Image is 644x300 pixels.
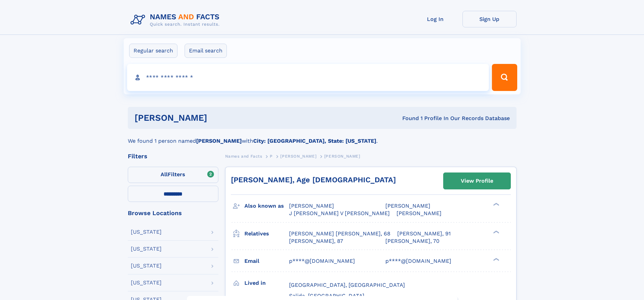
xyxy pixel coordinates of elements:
span: [PERSON_NAME] [385,203,430,209]
span: [PERSON_NAME] [280,154,316,159]
span: Salida, [GEOGRAPHIC_DATA] [289,293,364,299]
button: Search Button [492,64,517,91]
div: Browse Locations [128,210,218,216]
div: We found 1 person named with . [128,129,517,145]
span: All [161,171,168,178]
div: Filters [128,153,218,159]
a: [PERSON_NAME], 87 [289,237,343,245]
div: [US_STATE] [131,280,162,285]
span: [PERSON_NAME] [289,203,334,209]
span: P [270,154,273,159]
div: [US_STATE] [131,229,162,235]
a: P [270,152,273,160]
a: View Profile [444,173,510,189]
div: ❯ [492,202,500,207]
div: [US_STATE] [131,263,162,269]
span: [GEOGRAPHIC_DATA], [GEOGRAPHIC_DATA] [289,282,405,288]
a: Log In [408,11,462,27]
label: Filters [128,167,218,183]
div: ❯ [492,257,500,261]
a: [PERSON_NAME] [280,152,316,160]
h3: Email [244,255,289,267]
label: Email search [185,44,227,58]
img: Logo Names and Facts [128,11,225,29]
span: J [PERSON_NAME] V [PERSON_NAME] [289,210,390,216]
a: [PERSON_NAME], 91 [397,230,451,237]
input: search input [127,64,489,91]
span: [PERSON_NAME] [397,210,442,216]
h3: Lived in [244,277,289,289]
a: [PERSON_NAME] [PERSON_NAME], 68 [289,230,390,237]
h3: Relatives [244,228,289,239]
div: Found 1 Profile In Our Records Database [305,115,510,122]
a: [PERSON_NAME], Age [DEMOGRAPHIC_DATA] [231,176,396,184]
b: City: [GEOGRAPHIC_DATA], State: [US_STATE] [253,138,376,144]
div: View Profile [461,173,493,189]
div: [US_STATE] [131,246,162,252]
h1: [PERSON_NAME] [135,114,305,122]
h3: Also known as [244,200,289,212]
div: ❯ [492,230,500,234]
label: Regular search [129,44,177,58]
span: [PERSON_NAME] [324,154,360,159]
a: [PERSON_NAME], 70 [385,237,439,245]
a: Names and Facts [225,152,262,160]
b: [PERSON_NAME] [196,138,242,144]
a: Sign Up [462,11,517,27]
